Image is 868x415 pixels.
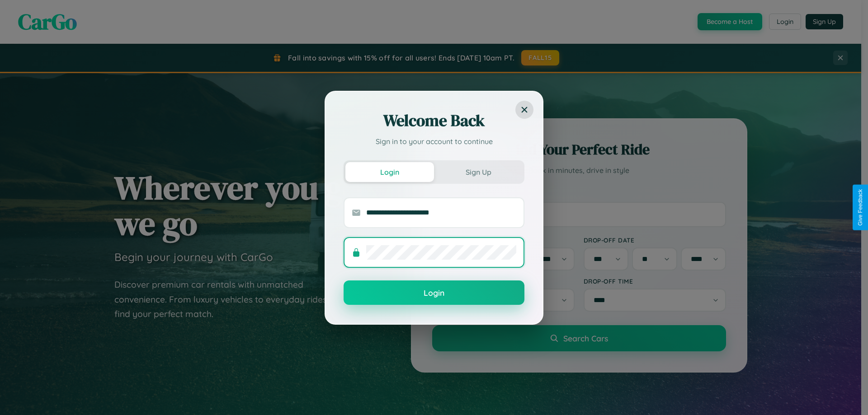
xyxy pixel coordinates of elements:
div: Give Feedback [857,189,863,226]
button: Login [345,162,434,182]
button: Login [344,280,524,305]
button: Sign Up [434,162,523,182]
p: Sign in to your account to continue [344,136,524,147]
h2: Welcome Back [344,110,524,131]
